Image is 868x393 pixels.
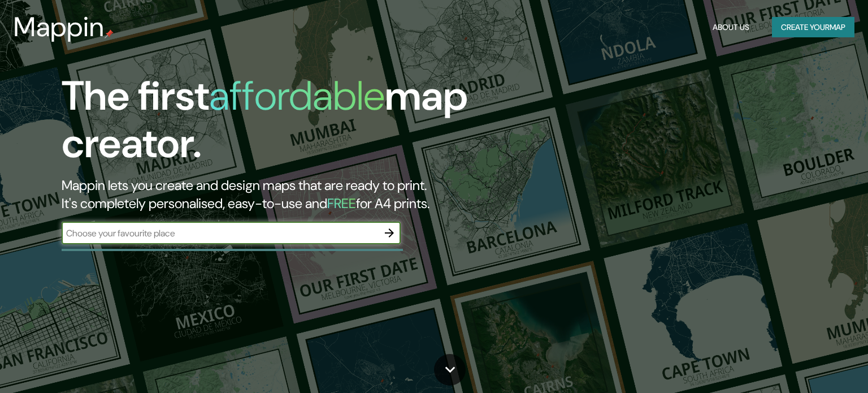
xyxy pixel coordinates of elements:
button: Create yourmap [772,17,854,38]
h3: Mappin [14,11,105,43]
img: mappin-pin [105,29,114,38]
input: Choose your favourite place [62,227,378,240]
button: About Us [708,17,754,38]
h5: FREE [327,195,356,212]
h2: Mappin lets you create and design maps that are ready to print. It's completely personalised, eas... [62,176,496,213]
h1: affordable [209,70,385,122]
h1: The first map creator. [62,72,496,176]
